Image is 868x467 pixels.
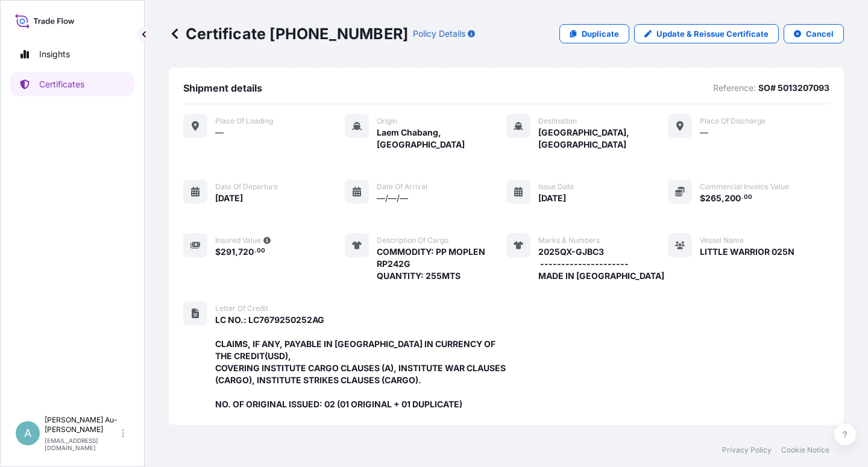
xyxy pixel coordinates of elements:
[656,28,769,40] p: Update & Reissue Certificate
[700,246,794,258] span: LITTLE WARRIOR 025N
[169,24,408,43] p: Certificate [PHONE_NUMBER]
[215,182,278,192] span: Date of departure
[215,248,221,256] span: $
[722,194,725,202] span: ,
[700,116,766,126] span: Place of discharge
[377,127,506,151] span: Laem Chabang, [GEOGRAPHIC_DATA]
[254,249,256,253] span: .
[700,182,789,192] span: Commercial Invoice Value
[215,192,243,204] span: [DATE]
[741,195,743,199] span: .
[215,127,224,139] span: —
[538,246,664,282] span: 2025QX-GJBC3 --------------------- MADE IN [GEOGRAPHIC_DATA]
[722,445,772,455] a: Privacy Policy
[10,72,134,96] a: Certificates
[806,28,834,40] p: Cancel
[215,314,506,410] span: LC NO.: LC7679250252AG CLAIMS, IF ANY, PAYABLE IN [GEOGRAPHIC_DATA] IN CURRENCY OF THE CREDIT(USD...
[538,236,600,245] span: Marks & Numbers
[744,195,752,199] span: 00
[215,304,268,313] span: Letter of Credit
[257,249,265,253] span: 00
[183,82,262,94] span: Shipment details
[413,28,465,40] p: Policy Details
[538,116,577,126] span: Destination
[538,182,574,192] span: Issue Date
[582,28,619,40] p: Duplicate
[238,248,254,256] span: 720
[705,194,722,202] span: 265
[700,127,708,139] span: —
[221,248,235,256] span: 291
[45,415,119,434] p: [PERSON_NAME] Au-[PERSON_NAME]
[700,194,705,202] span: $
[758,82,829,94] p: SO# 5013207093
[39,78,84,90] p: Certificates
[24,427,31,439] span: A
[700,236,744,245] span: Vessel Name
[781,445,829,455] a: Cookie Notice
[713,82,756,94] p: Reference:
[215,236,261,245] span: Insured Value
[377,236,448,245] span: Description of cargo
[377,116,397,126] span: Origin
[377,192,408,204] span: —/—/—
[45,437,119,451] p: [EMAIL_ADDRESS][DOMAIN_NAME]
[559,24,629,43] a: Duplicate
[377,182,427,192] span: Date of arrival
[784,24,844,43] button: Cancel
[39,48,70,60] p: Insights
[235,248,238,256] span: ,
[538,127,668,151] span: [GEOGRAPHIC_DATA], [GEOGRAPHIC_DATA]
[10,42,134,66] a: Insights
[634,24,779,43] a: Update & Reissue Certificate
[725,194,741,202] span: 200
[538,192,566,204] span: [DATE]
[215,116,273,126] span: Place of Loading
[377,246,506,282] span: COMMODITY: PP MOPLEN RP242G QUANTITY: 255MTS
